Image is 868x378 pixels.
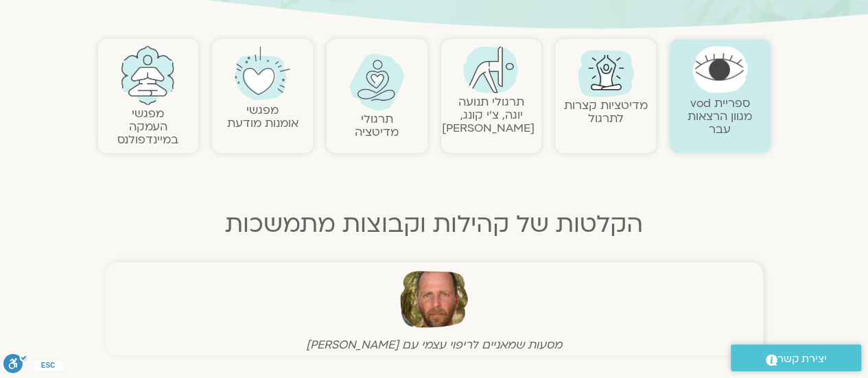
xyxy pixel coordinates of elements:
a: ספריית vodמגוון הרצאות עבר [688,95,752,137]
figcaption: מסעות שמאניים לריפוי עצמי עם [PERSON_NAME] [109,338,760,352]
a: מדיטציות קצרות לתרגול [564,97,648,126]
span: יצירת קשר [777,350,827,368]
a: מפגשיאומנות מודעת [227,102,298,131]
a: תרגולי תנועהיוגה, צ׳י קונג, [PERSON_NAME] [442,94,535,136]
h2: הקלטות של קהילות וקבוצות מתמשכות [98,211,771,238]
a: מפגשיהעמקה במיינדפולנס [117,106,178,147]
a: תרגולימדיטציה [355,111,399,140]
a: יצירת קשר [731,344,861,371]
